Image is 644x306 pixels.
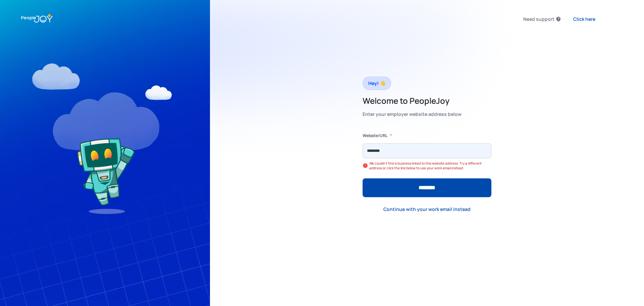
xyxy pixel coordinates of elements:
[363,132,491,197] form: Form
[369,161,491,170] div: We couldn't find a business linked to this website address. Try a different address or click the ...
[363,110,462,119] div: Enter your employer website address below
[363,95,462,106] h2: Welcome to PeopleJoy
[383,206,471,213] div: Continue with your work email instead
[363,132,387,139] label: Website/URL
[523,14,554,24] div: Need support
[378,202,476,216] a: Continue with your work email instead
[573,16,595,23] div: Click here
[568,12,601,26] a: Click here
[368,79,385,88] div: Hey! 👋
